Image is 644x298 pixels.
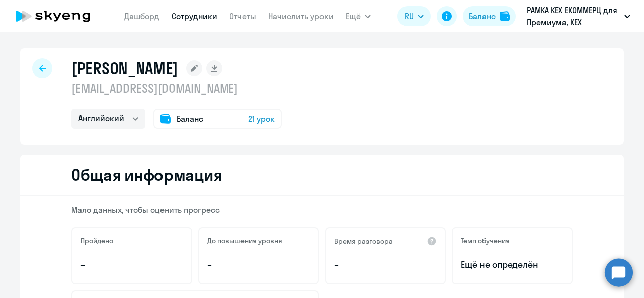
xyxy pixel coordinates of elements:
[177,113,203,125] span: Баланс
[405,10,414,22] span: RU
[172,11,217,21] a: Сотрудники
[397,6,431,26] button: RU
[71,80,282,96] p: [EMAIL_ADDRESS][DOMAIN_NAME]
[522,4,635,28] button: РАМКА КЕХ ЕКОММЕРЦ для Премиума, КЕХ ЕКОММЕРЦ, ООО
[334,237,393,246] h5: Время разговора
[346,10,361,22] span: Ещё
[463,6,516,26] button: Балансbalance
[71,58,178,78] h1: [PERSON_NAME]
[124,11,159,21] a: Дашборд
[268,11,334,21] a: Начислить уроки
[527,4,620,28] p: РАМКА КЕХ ЕКОММЕРЦ для Премиума, КЕХ ЕКОММЕРЦ, ООО
[71,204,573,215] p: Мало данных, чтобы оценить прогресс
[207,258,310,271] p: –
[207,236,282,245] h5: До повышения уровня
[80,258,183,271] p: –
[80,236,113,245] h5: Пройдено
[334,258,437,271] p: –
[461,236,510,245] h5: Темп обучения
[346,6,371,26] button: Ещё
[500,11,510,21] img: balance
[469,10,496,22] div: Баланс
[461,258,563,271] span: Ещё не определён
[229,11,256,21] a: Отчеты
[71,165,222,185] h2: Общая информация
[248,113,275,125] span: 21 урок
